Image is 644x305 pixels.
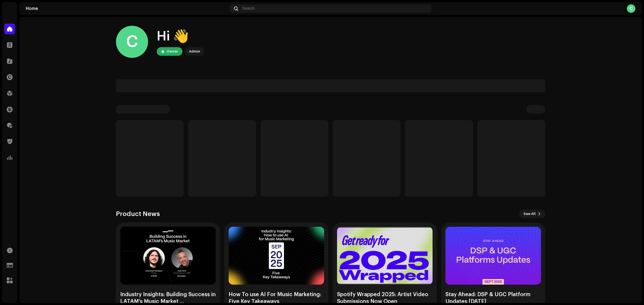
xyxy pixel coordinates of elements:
div: Admin [189,48,200,55]
div: Stay Ahead: DSP & UGC Platform Updates [DATE] [445,291,541,305]
h3: Product News [116,210,160,218]
div: Hi 👋 [157,28,204,45]
div: C [116,26,148,58]
div: Owner [167,48,178,55]
div: Industry Insights: Building Success in LATAM’s Music Market ... [120,291,216,305]
span: Search [242,6,255,11]
div: Home [26,6,228,11]
div: C [627,4,635,13]
div: How To use AI For Music Marketing: Five Key Takeaways [229,291,324,305]
div: Spotify Wrapped 2025: Artist Video Submissions Now Open [337,291,433,305]
button: See All [519,210,545,218]
span: See All [524,209,536,219]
